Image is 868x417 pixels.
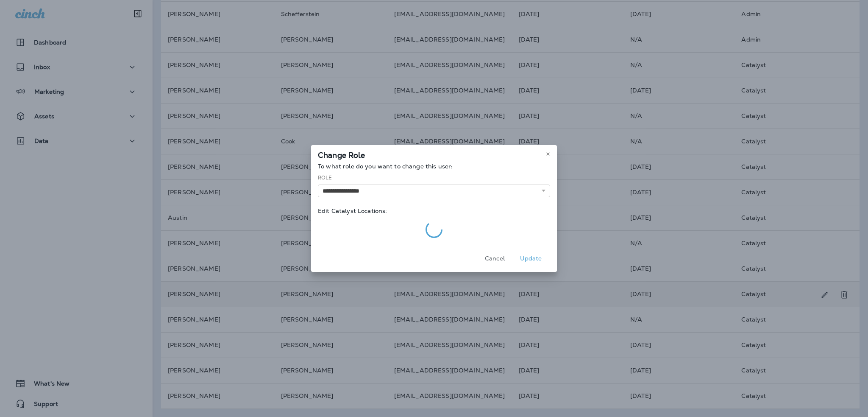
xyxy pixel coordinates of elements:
[318,207,550,214] p: Edit Catalyst Locations:
[479,252,511,265] button: Cancel
[515,252,547,265] button: Update
[311,145,557,163] div: Change Role
[318,163,550,170] p: To what role do you want to change this user:
[318,174,332,181] label: Role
